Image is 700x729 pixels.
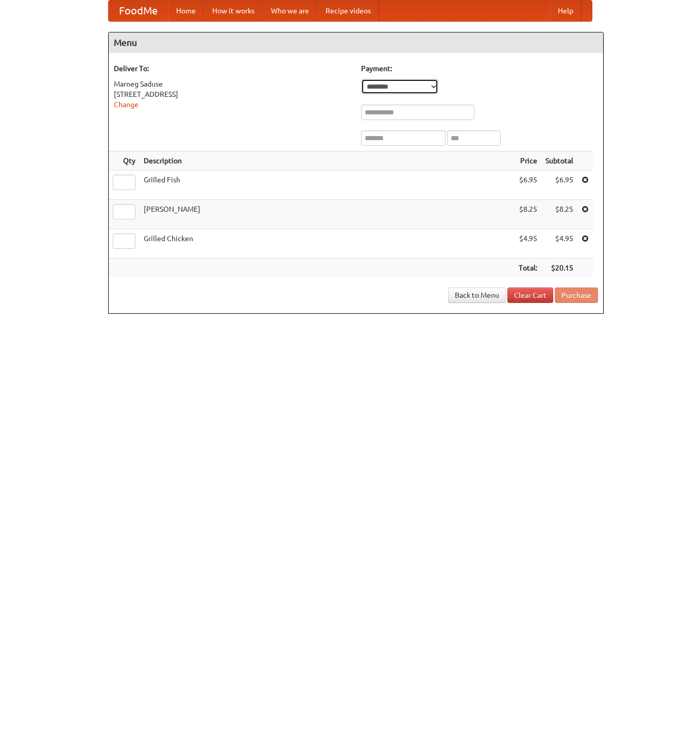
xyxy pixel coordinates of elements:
h5: Deliver To: [114,63,351,74]
a: Who we are [263,1,317,21]
th: Total: [515,259,541,278]
a: Clear Cart [507,287,553,303]
th: Subtotal [541,151,577,171]
td: Grilled Chicken [140,229,515,259]
div: Marneg Saduse [114,79,351,89]
a: Home [168,1,204,21]
a: Change [114,100,139,109]
button: Purchase [555,287,598,303]
th: Price [515,151,541,171]
td: Grilled Fish [140,171,515,200]
td: [PERSON_NAME] [140,200,515,229]
td: $4.95 [541,229,577,259]
h5: Payment: [361,63,598,74]
h4: Menu [109,32,603,53]
div: [STREET_ADDRESS] [114,89,351,99]
a: Recipe videos [317,1,379,21]
td: $8.25 [541,200,577,229]
td: $6.95 [515,171,541,200]
a: Back to Menu [448,287,506,303]
a: How it works [204,1,263,21]
a: FoodMe [109,1,168,21]
th: Description [140,151,515,171]
td: $4.95 [515,229,541,259]
th: $20.15 [541,259,577,278]
a: Help [550,1,582,21]
th: Qty [109,151,140,171]
td: $6.95 [541,171,577,200]
td: $8.25 [515,200,541,229]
